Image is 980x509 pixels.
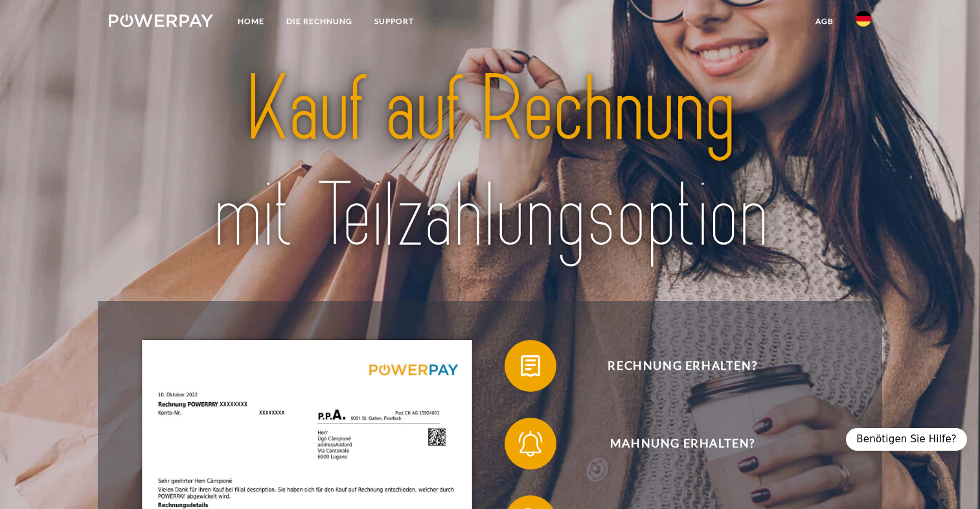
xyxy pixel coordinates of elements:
[856,11,871,27] img: de
[109,14,213,27] img: logo-powerpay-white.svg
[804,10,845,33] a: agb
[146,51,834,275] img: title-powerpay_de.svg
[505,340,841,392] button: Rechnung erhalten?
[514,427,547,460] img: qb_bell.svg
[514,350,547,382] img: qb_bill.svg
[524,340,841,392] span: Rechnung erhalten?
[363,10,425,33] a: SUPPORT
[227,10,275,33] a: Home
[524,418,841,469] span: Mahnung erhalten?
[505,418,841,469] button: Mahnung erhalten?
[846,428,967,451] div: Benötigen Sie Hilfe?
[275,10,363,33] a: DIE RECHNUNG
